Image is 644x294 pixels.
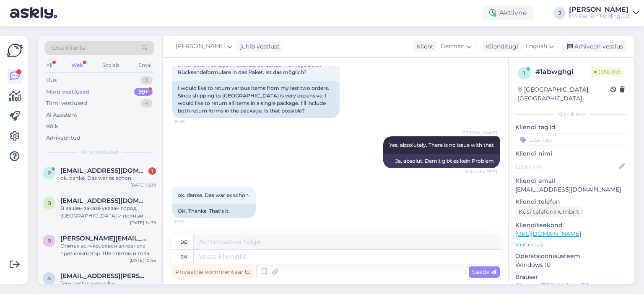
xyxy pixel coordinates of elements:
[518,85,610,103] div: [GEOGRAPHIC_DATA], [GEOGRAPHIC_DATA]
[515,197,627,206] p: Kliendi telefon
[134,88,153,96] div: 99+
[46,111,77,119] div: AI Assistent
[46,122,58,130] div: Kõik
[569,6,639,20] a: [PERSON_NAME]MA Fashion Holding OÜ
[172,204,256,218] div: OK. Thanks. That's it.
[176,42,226,51] span: [PERSON_NAME]
[516,162,618,171] input: Lisa nimi
[137,60,154,71] div: Email
[130,182,156,188] div: [DATE] 15:39
[515,281,627,290] p: Chrome [TECHNICAL_ID]
[140,76,153,84] div: 0
[562,41,626,52] div: Arhiveeri vestlus
[535,67,591,77] div: # 1abwghgi
[172,266,254,278] div: Privaatne kommentaar
[60,242,156,257] div: Опитах всичко, освен влизането през компютър. Ще опитам и това и ще пиша по-късно
[515,110,627,118] div: Kliendi info
[47,200,51,206] span: b
[515,261,627,269] p: Windows 10
[383,154,500,168] div: Ja, absolut. Damit gibt es kein Problem
[140,99,153,107] div: 4
[515,252,627,261] p: Operatsioonisüsteem
[46,99,87,107] div: Tiimi vestlused
[60,272,148,280] span: angelika@steinbach.cc
[47,170,51,176] span: p
[174,219,206,225] span: 15:39
[47,238,51,244] span: r
[180,235,187,249] div: de
[465,169,497,175] span: Nähtud ✓ 15:39
[101,60,121,71] div: Socials
[461,130,497,136] span: [PERSON_NAME]
[46,88,90,96] div: Minu vestlused
[178,192,250,198] span: ok. danke. Das war es schon.
[130,257,156,263] div: [DATE] 10:46
[483,42,518,51] div: Klienditugi
[515,185,627,194] p: [EMAIL_ADDRESS][DOMAIN_NAME]
[523,70,525,76] span: 1
[441,42,465,51] span: German
[389,142,494,148] span: Yes, absolutely. There is no issue with that
[554,7,566,19] div: J
[60,235,148,242] span: rennie@mail.bg
[413,42,434,51] div: Klient
[569,13,630,20] div: MA Fashion Holding OÜ
[174,118,206,125] span: 15:38
[60,167,148,174] span: planungarnold@aol.com
[180,250,187,264] div: en
[515,149,627,158] p: Kliendi nimi
[7,43,23,59] img: Askly Logo
[483,5,534,20] div: Aktiivne
[515,230,581,238] a: [URL][DOMAIN_NAME]
[130,220,156,226] div: [DATE] 14:39
[172,81,340,118] div: I would like to return various items from my last two orders. Since shipping to [GEOGRAPHIC_DATA]...
[591,67,625,77] span: Online
[515,133,627,146] input: Lisa tag
[515,273,627,281] p: Brauser
[515,241,627,248] p: Vaata edasi ...
[148,167,156,175] div: 1
[80,148,118,156] span: Minu vestlused
[46,134,80,142] div: Arhiveeritud
[515,123,627,132] p: Kliendi tag'id
[52,43,86,52] span: Otsi kliente
[569,6,630,13] div: [PERSON_NAME]
[515,221,627,230] p: Klienditeekond
[515,206,583,217] div: Küsi telefoninumbrit
[44,60,54,71] div: All
[237,42,280,51] div: juhib vestlust
[60,174,156,182] div: ok. danke. Das war es schon.
[60,205,156,220] div: В вашем заказе указан город [GEOGRAPHIC_DATA] и полный адрес. Возможно в эмейле не отразился, одн...
[525,42,547,51] span: English
[60,197,148,205] span: biryulya80@gmail.com
[472,268,496,276] span: Saada
[47,275,51,281] span: a
[515,176,627,185] p: Kliendi email
[70,60,85,71] div: Web
[46,76,57,84] div: Uus
[60,280,156,287] div: Tere, vastasin emailile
